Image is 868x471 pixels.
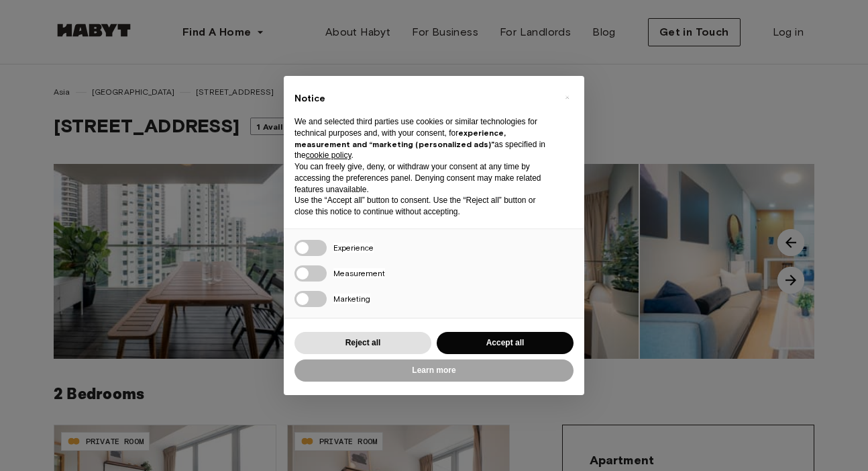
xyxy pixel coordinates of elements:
[306,151,351,160] a: cookie policy
[294,359,574,382] button: Learn more
[333,268,385,278] span: Measurement
[333,294,370,304] span: Marketing
[437,332,574,354] button: Accept all
[294,116,552,161] p: We and selected third parties use cookies or similar technologies for technical purposes and, wit...
[294,161,552,195] p: You can freely give, deny, or withdraw your consent at any time by accessing the preferences pane...
[333,243,374,253] span: Experience
[294,128,506,149] strong: experience, measurement and “marketing (personalized ads)”
[294,195,552,218] p: Use the “Accept all” button to consent. Use the “Reject all” button or close this notice to conti...
[294,332,431,354] button: Reject all
[294,92,552,105] h2: Notice
[565,89,569,105] span: ×
[556,87,578,108] button: Close this notice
